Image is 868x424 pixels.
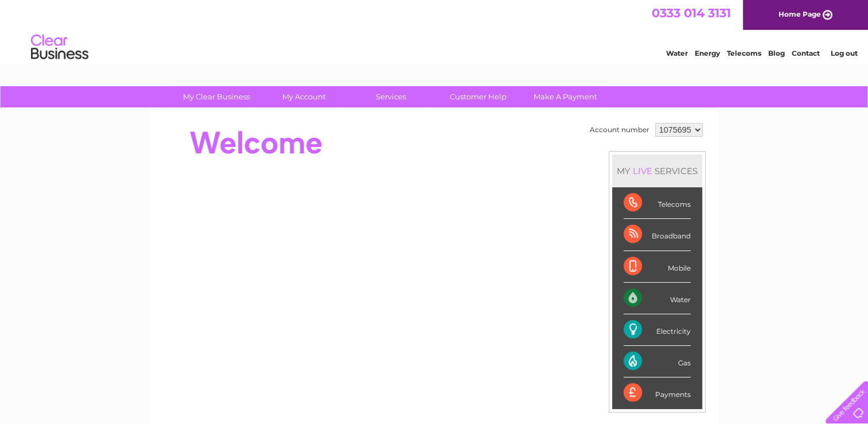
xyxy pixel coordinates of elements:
[624,314,691,346] div: Electricity
[587,120,652,140] td: Account number
[727,49,761,57] a: Telecoms
[518,86,613,107] a: Make A Payment
[768,49,785,57] a: Blog
[431,86,526,107] a: Customer Help
[624,346,691,377] div: Gas
[666,49,688,57] a: Water
[612,155,702,187] div: MY SERVICES
[624,219,691,250] div: Broadband
[169,86,264,107] a: My Clear Business
[652,6,731,20] a: 0333 014 3131
[624,251,691,283] div: Mobile
[624,377,691,408] div: Payments
[695,49,720,57] a: Energy
[630,165,655,176] div: LIVE
[830,49,857,57] a: Log out
[624,283,691,314] div: Water
[256,86,351,107] a: My Account
[30,30,89,65] img: logo.png
[624,187,691,219] div: Telecoms
[344,86,438,107] a: Services
[792,49,820,57] a: Contact
[164,6,706,56] div: Clear Business is a trading name of Verastar Limited (registered in [GEOGRAPHIC_DATA] No. 3667643...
